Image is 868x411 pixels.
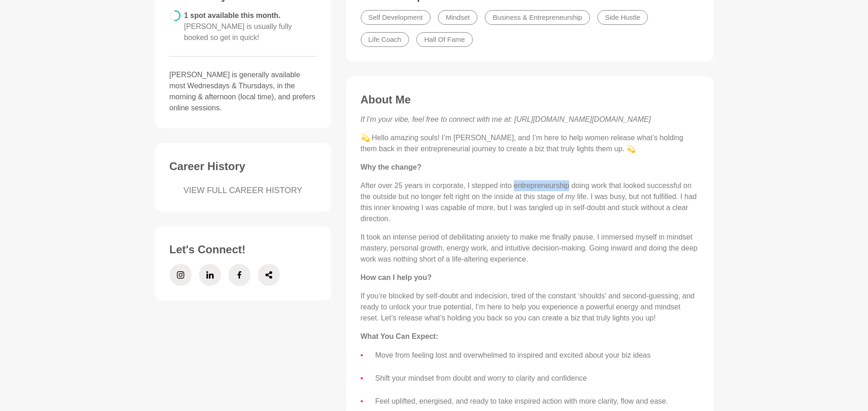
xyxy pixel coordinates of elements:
[184,11,292,41] span: 1 spot available this month.
[361,115,651,123] em: If I'm your vibe, feel free to connect with me at: [URL][DOMAIN_NAME][DOMAIN_NAME]
[361,274,432,281] strong: How can I help you?
[184,23,292,41] span: [PERSON_NAME] is usually fully booked so get in quick!
[361,132,699,154] p: 💫 Hello amazing souls! I’m [PERSON_NAME], and I’m here to help women release what’s holding them ...
[361,291,699,324] p: If you’re blocked by self-doubt and indecision, tired of the constant ‘shoulds’ and second-guessi...
[170,243,317,257] h3: Let's Connect!
[258,264,280,286] a: Share
[375,349,699,361] li: Move from feeling lost and overwhelmed to inspired and excited about your biz ideas
[170,264,192,286] a: Instagram
[361,332,438,340] strong: What You Can Expect:
[375,395,699,407] li: Feel uplifted, energised, and ready to take inspired action with more clarity, flow and ease.
[361,180,699,224] p: After over 25 years in corporate, I stepped into entrepreneurship doing work that looked successf...
[361,163,421,171] strong: Why the change?
[375,372,699,384] li: Shift your mindset from doubt and worry to clarity and confidence
[361,93,699,107] h3: About Me
[170,69,317,114] p: [PERSON_NAME] is generally available most Wednesdays & Thursdays, in the morning & afternoon (loc...
[228,264,250,286] a: Facebook
[361,232,699,265] p: It took an intense period of debilitating anxiety to make me finally pause. I immersed myself in ...
[199,264,221,286] a: LinkedIn
[170,160,317,173] h3: Career History
[170,184,317,197] a: VIEW FULL CAREER HISTORY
